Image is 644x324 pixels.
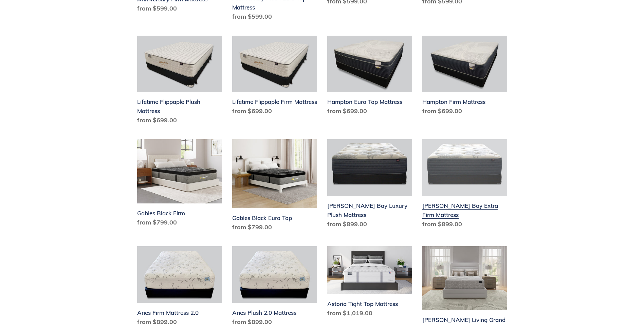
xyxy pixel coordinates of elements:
[327,36,412,119] a: Hampton Euro Top Mattress
[422,36,507,119] a: Hampton Firm Mattress
[422,139,507,231] a: Chadwick Bay Extra Firm Mattress
[137,36,222,128] a: Lifetime Flippaple Plush Mattress
[137,139,222,230] a: Gables Black Firm
[327,139,412,231] a: Chadwick Bay Luxury Plush Mattress
[327,246,412,320] a: Astoria Tight Top Mattress
[232,139,317,234] a: Gables Black Euro Top
[232,36,317,119] a: Lifetime Flippaple Firm Mattress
